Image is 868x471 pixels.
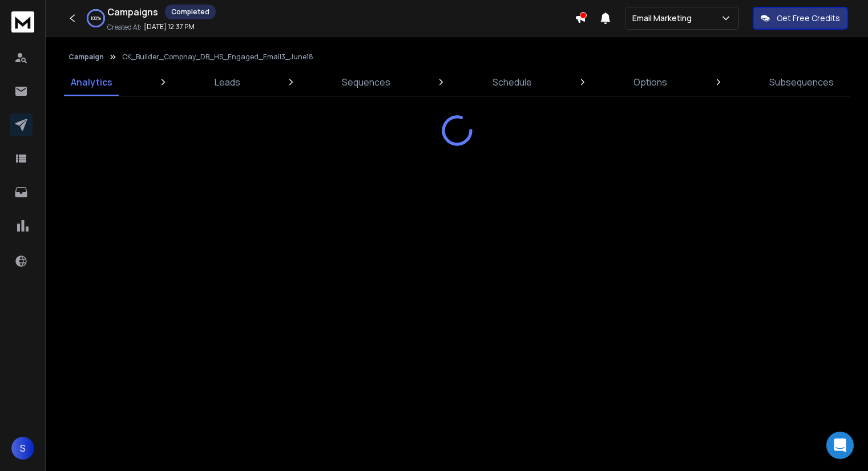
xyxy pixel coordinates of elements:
div: Open Intercom Messenger [826,432,854,459]
p: CK_Builder_Compnay_DB_HS_Engaged_Email3_June18 [122,52,313,62]
a: Sequences [335,68,397,96]
div: Completed [165,5,216,19]
p: [DATE] 12:37 PM [144,22,195,31]
p: Get Free Credits [777,13,840,24]
p: Schedule [492,75,532,89]
button: Get Free Credits [753,7,848,30]
p: Leads [215,75,240,89]
a: Options [627,68,674,96]
img: logo [11,11,34,33]
p: Email Marketing [632,13,696,24]
p: Analytics [71,75,112,89]
button: Campaign [68,52,104,62]
p: 100 % [91,15,101,22]
a: Subsequences [762,68,841,96]
p: Subsequences [769,75,834,89]
button: S [11,437,34,460]
p: Sequences [342,75,390,89]
a: Leads [208,68,247,96]
p: Created At: [107,23,142,32]
a: Analytics [64,68,119,96]
h1: Campaigns [107,5,158,19]
p: Options [633,75,667,89]
a: Schedule [486,68,539,96]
